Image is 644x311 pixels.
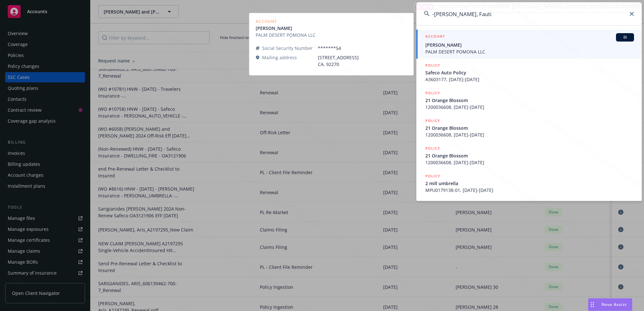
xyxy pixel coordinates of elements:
[425,152,634,159] span: 21 Orange Blossom
[425,180,634,187] span: 2 mill umbrella
[416,2,642,25] input: Search...
[425,118,440,124] h5: POLICY
[588,298,596,311] div: Drag to move
[425,145,440,152] h5: POLICY
[425,125,634,131] span: 21 Orange Blossom
[601,302,627,307] span: Nova Assist
[425,48,634,55] span: PALM DESERT POMONA LLC
[416,59,642,86] a: POLICYSafeco Auto PolicyA3603177, [DATE]-[DATE]
[416,114,642,142] a: POLICY21 Orange Blossom1200036608, [DATE]-[DATE]
[425,97,634,104] span: 21 Orange Blossom
[425,69,634,76] span: Safeco Auto Policy
[416,86,642,114] a: POLICY21 Orange Blossom1200036608, [DATE]-[DATE]
[425,159,634,166] span: 1200036608, [DATE]-[DATE]
[425,62,440,69] h5: POLICY
[425,90,440,96] h5: POLICY
[425,42,634,48] span: [PERSON_NAME]
[416,169,642,197] a: POLICY2 mill umbrellaMPU0179138-01, [DATE]-[DATE]
[588,298,632,311] button: Nova Assist
[416,30,642,59] a: ACCOUNTBI[PERSON_NAME]PALM DESERT POMONA LLC
[425,76,634,83] span: A3603177, [DATE]-[DATE]
[425,173,440,179] h5: POLICY
[416,142,642,169] a: POLICY21 Orange Blossom1200036608, [DATE]-[DATE]
[619,34,631,40] span: BI
[425,187,634,193] span: MPU0179138-01, [DATE]-[DATE]
[425,33,445,41] h5: ACCOUNT
[425,131,634,138] span: 1200036608, [DATE]-[DATE]
[425,104,634,110] span: 1200036608, [DATE]-[DATE]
